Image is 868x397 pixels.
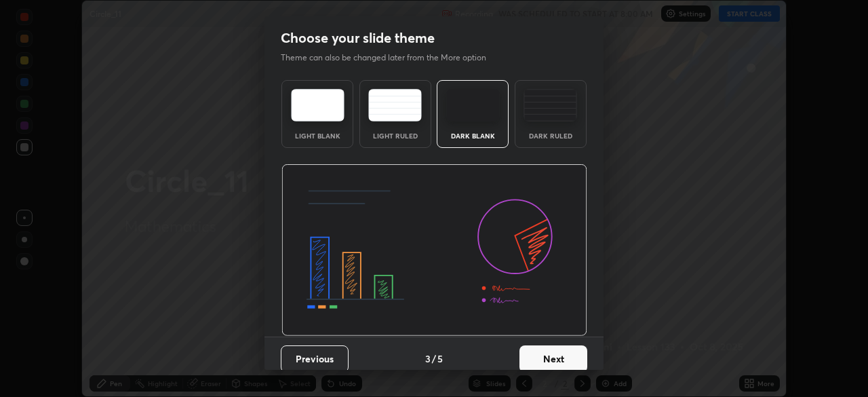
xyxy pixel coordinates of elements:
button: Previous [281,345,349,373]
img: darkRuledTheme.de295e13.svg [524,89,577,121]
img: lightRuledTheme.5fabf969.svg [368,89,422,121]
h4: 3 [425,352,431,366]
button: Next [519,345,587,373]
img: darkTheme.f0cc69e5.svg [446,89,500,121]
h2: Choose your slide theme [281,29,435,47]
div: Dark Blank [446,132,500,139]
img: lightTheme.e5ed3b09.svg [291,89,344,121]
h4: / [432,352,436,366]
div: Light Ruled [368,132,422,139]
div: Light Blank [290,132,344,139]
div: Dark Ruled [524,132,578,139]
h4: 5 [437,352,443,366]
img: darkThemeBanner.d06ce4a2.svg [281,164,587,337]
p: Theme can also be changed later from the More option [281,52,500,64]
